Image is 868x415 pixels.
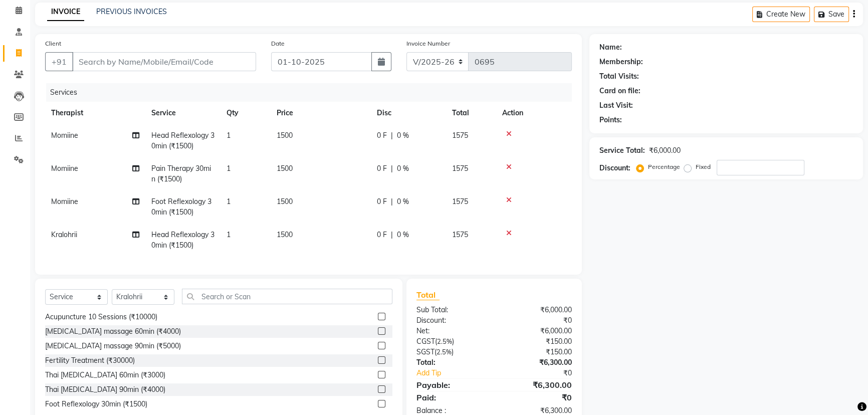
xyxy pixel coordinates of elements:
div: ₹6,000.00 [494,326,579,336]
div: Membership: [599,57,643,67]
span: Kralohrii [51,230,77,239]
div: Services [46,83,579,102]
span: 1575 [452,230,468,239]
span: 1 [227,197,231,206]
div: [MEDICAL_DATA] massage 60min (₹4000) [45,326,181,337]
span: 2.5% [437,348,452,356]
label: Client [45,39,61,48]
th: Action [496,102,572,124]
label: Date [271,39,285,48]
span: 0 % [397,230,409,240]
div: Foot Reflexology 30min (₹1500) [45,399,147,409]
th: Price [271,102,371,124]
div: ₹0 [508,368,579,378]
div: ₹150.00 [494,336,579,347]
label: Percentage [648,162,680,171]
span: Head Reflexology 30min (₹1500) [151,131,214,150]
span: 1500 [277,230,293,239]
span: 1500 [277,164,293,173]
th: Total [446,102,496,124]
div: Service Total: [599,145,645,156]
span: 2.5% [437,337,452,345]
span: 0 % [397,130,409,141]
input: Search by Name/Mobile/Email/Code [72,52,256,71]
span: 0 % [397,196,409,207]
span: Foot Reflexology 30min (₹1500) [151,197,211,217]
span: 1575 [452,131,468,140]
button: Create New [752,7,810,22]
th: Qty [221,102,271,124]
div: Discount: [409,315,494,326]
span: 1 [227,164,231,173]
div: Fertility Treatment (₹30000) [45,355,135,366]
th: Service [145,102,221,124]
span: 1575 [452,164,468,173]
div: Total: [409,357,494,368]
span: 0 F [377,230,387,240]
div: Points: [599,115,622,125]
div: Total Visits: [599,71,639,82]
div: ₹0 [494,391,579,403]
div: Sub Total: [409,305,494,315]
span: Total [416,290,440,300]
div: Acupuncture 10 Sessions (₹10000) [45,312,157,322]
span: 1 [227,230,231,239]
span: | [391,196,393,207]
span: 1500 [277,197,293,206]
div: Name: [599,42,622,53]
span: 1 [227,131,231,140]
span: CGST [416,337,435,346]
span: 0 % [397,163,409,174]
div: Paid: [409,391,494,403]
div: ( ) [409,347,494,357]
button: +91 [45,52,73,71]
span: 0 F [377,163,387,174]
div: ₹0 [494,315,579,326]
span: Head Reflexology 30min (₹1500) [151,230,214,250]
span: Momiine [51,131,78,140]
div: Payable: [409,379,494,391]
span: Momiine [51,197,78,206]
span: Pain Therapy 30min (₹1500) [151,164,211,183]
div: Last Visit: [599,100,633,111]
div: ( ) [409,336,494,347]
th: Therapist [45,102,145,124]
button: Save [814,7,849,22]
div: Discount: [599,163,630,173]
div: ₹6,300.00 [494,379,579,391]
div: Card on file: [599,86,640,96]
span: | [391,130,393,141]
span: | [391,163,393,174]
span: 1500 [277,131,293,140]
div: Net: [409,326,494,336]
label: Invoice Number [406,39,450,48]
span: | [391,230,393,240]
span: 0 F [377,130,387,141]
th: Disc [371,102,446,124]
div: ₹6,300.00 [494,357,579,368]
span: SGST [416,347,435,356]
a: Add Tip [409,368,509,378]
label: Fixed [696,162,711,171]
input: Search or Scan [182,289,392,304]
div: ₹6,000.00 [649,145,681,156]
span: Momiine [51,164,78,173]
div: Thai [MEDICAL_DATA] 90min (₹4000) [45,384,165,395]
a: INVOICE [47,3,84,21]
span: 0 F [377,196,387,207]
span: 1575 [452,197,468,206]
div: ₹6,000.00 [494,305,579,315]
div: Thai [MEDICAL_DATA] 60min (₹3000) [45,370,165,380]
div: [MEDICAL_DATA] massage 90min (₹5000) [45,341,181,351]
div: ₹150.00 [494,347,579,357]
a: PREVIOUS INVOICES [96,7,167,16]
